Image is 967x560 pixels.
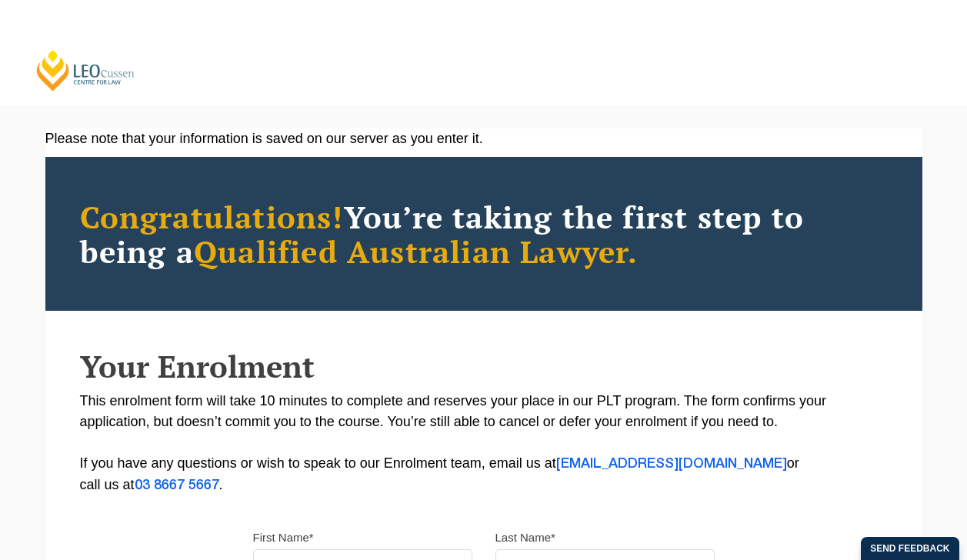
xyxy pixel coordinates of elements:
label: Last Name* [495,530,555,545]
a: 03 8667 5667 [135,479,219,492]
span: Congratulations! [80,196,344,237]
p: This enrolment form will take 10 minutes to complete and reserves your place in our PLT program. ... [80,391,888,496]
iframe: LiveChat chat widget [864,457,929,522]
div: Please note that your information is saved on our server as you enter it. [45,128,922,149]
h2: Your Enrolment [80,349,888,383]
a: [PERSON_NAME] Centre for Law [35,48,137,92]
h2: You’re taking the first step to being a [80,199,888,268]
label: First Name* [253,530,314,545]
a: [EMAIL_ADDRESS][DOMAIN_NAME] [556,458,787,470]
span: Qualified Australian Lawyer. [194,231,639,272]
